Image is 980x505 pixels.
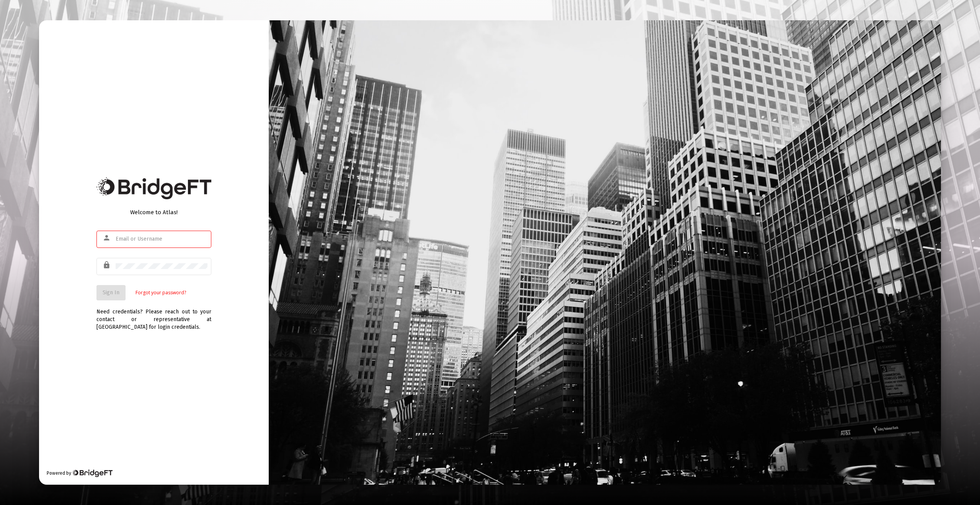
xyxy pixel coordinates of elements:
[96,177,211,199] img: Bridge Financial Technology Logo
[96,285,126,300] button: Sign In
[136,289,186,297] a: Forgot your password?
[103,289,119,296] span: Sign In
[96,300,211,331] div: Need credentials? Please reach out to your contact or representative at [GEOGRAPHIC_DATA] for log...
[103,261,112,270] mat-icon: lock
[47,469,112,477] div: Powered by
[103,233,112,243] mat-icon: person
[116,236,207,242] input: Email or Username
[96,208,211,216] div: Welcome to Atlas!
[72,469,112,477] img: Bridge Financial Technology Logo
